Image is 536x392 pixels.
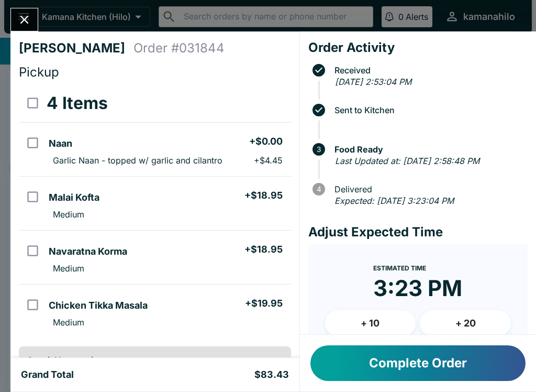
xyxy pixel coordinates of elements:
span: Estimated Time [373,264,426,272]
h5: + $18.95 [244,189,283,202]
em: [DATE] 2:53:04 PM [335,77,411,87]
h5: Malai Kofta [49,191,99,204]
text: 4 [316,185,321,193]
h5: Grand Total [21,368,74,381]
h4: Order Activity [308,40,528,56]
h5: $83.43 [254,368,289,381]
span: Food Ready [329,145,528,154]
button: Complete Order [310,345,526,381]
button: + 10 [325,310,416,336]
span: Pickup [19,64,59,80]
text: 3 [317,145,321,154]
p: Medium [53,317,84,328]
h4: [PERSON_NAME] [19,40,133,56]
h3: 4 Items [47,93,108,114]
h5: + $19.95 [245,297,283,310]
h5: + $18.95 [244,243,283,256]
p: + $4.45 [254,155,283,166]
h5: Naan [49,137,72,150]
p: Medium [53,263,84,274]
time: 3:23 PM [373,275,462,302]
em: Expected: [DATE] 3:23:04 PM [334,195,454,206]
h4: Adjust Expected Time [308,224,528,240]
em: Last Updated at: [DATE] 2:58:48 PM [335,156,479,166]
h6: Special Instructions [27,355,283,365]
button: Close [11,8,38,31]
span: Sent to Kitchen [329,105,528,115]
h5: Navaratna Korma [49,245,127,258]
p: Medium [53,209,84,220]
p: Garlic Naan - topped w/ garlic and cilantro [53,155,222,166]
span: Received [329,66,528,75]
span: Delivered [329,184,528,194]
h4: Order # 031844 [133,40,225,56]
button: + 20 [420,310,511,336]
h5: + $0.00 [249,135,283,148]
h5: Chicken Tikka Masala [49,299,148,312]
table: orders table [19,84,291,338]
